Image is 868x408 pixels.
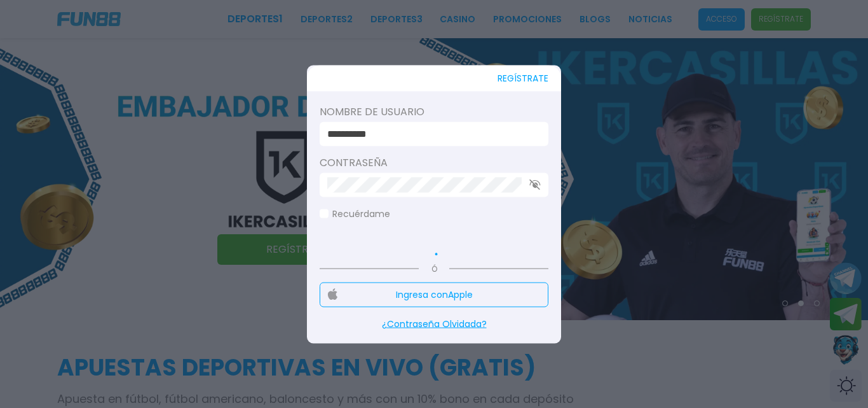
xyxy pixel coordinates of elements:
label: Contraseña [320,155,548,170]
button: REGÍSTRATE [498,65,548,91]
label: Nombre de usuario [320,104,548,119]
label: Recuérdame [320,207,390,220]
p: ¿Contraseña Olvidada? [320,317,548,330]
p: Ó [320,263,548,274]
button: Ingresa conApple [320,282,548,307]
